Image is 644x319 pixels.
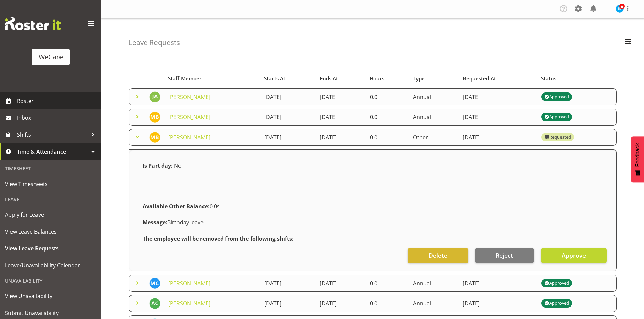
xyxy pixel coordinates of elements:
[5,308,96,318] span: Submit Unavailability
[320,75,338,82] span: Ends At
[409,275,459,292] td: Annual
[260,275,316,292] td: [DATE]
[409,109,459,126] td: Annual
[128,38,180,46] h4: Leave Requests
[2,206,100,223] a: Apply for Leave
[149,278,160,289] img: mary-childs10475.jpg
[409,129,459,146] td: Other
[260,129,316,146] td: [DATE]
[616,5,624,13] img: isabel-simcox10849.jpg
[562,251,586,260] span: Approve
[2,288,100,304] a: View Unavailability
[2,162,100,176] div: Timesheet
[5,210,96,220] span: Apply for Leave
[366,109,409,126] td: 0.0
[631,136,644,182] button: Feedback - Show survey
[149,132,160,143] img: matthew-brewer11790.jpg
[475,248,534,263] button: Reject
[143,235,294,242] strong: The employee will be removed from the following shifts:
[168,113,210,121] a: [PERSON_NAME]
[316,275,365,292] td: [DATE]
[369,75,384,82] span: Hours
[316,109,365,126] td: [DATE]
[17,130,88,140] span: Shifts
[408,248,468,263] button: Delete
[635,143,641,167] span: Feedback
[17,147,88,157] span: Time & Attendance
[463,75,496,82] span: Requested At
[168,75,202,82] span: Staff Member
[459,295,537,312] td: [DATE]
[2,240,100,257] a: View Leave Requests
[366,275,409,292] td: 0.0
[544,279,569,287] div: Approved
[174,162,182,169] span: No
[5,17,61,30] img: Rosterit website logo
[409,88,459,105] td: Annual
[544,133,571,141] div: Requested
[139,198,607,214] div: 0 0s
[139,214,607,231] div: Birthday leave
[541,75,556,82] span: Status
[316,129,365,146] td: [DATE]
[2,176,100,192] a: View Timesheets
[168,134,210,141] a: [PERSON_NAME]
[17,96,98,106] span: Roster
[544,299,569,308] div: Approved
[366,129,409,146] td: 0.0
[143,162,173,169] strong: Is Part day:
[149,298,160,309] img: andrew-casburn10457.jpg
[168,93,210,101] a: [PERSON_NAME]
[2,192,100,206] div: Leave
[459,88,537,105] td: [DATE]
[143,203,210,210] strong: Available Other Balance:
[5,227,96,237] span: View Leave Balances
[5,260,96,270] span: Leave/Unavailability Calendar
[544,93,569,101] div: Approved
[459,109,537,126] td: [DATE]
[5,243,96,254] span: View Leave Requests
[366,88,409,105] td: 0.0
[316,88,365,105] td: [DATE]
[149,112,160,123] img: matthew-brewer11790.jpg
[316,295,365,312] td: [DATE]
[149,91,160,102] img: jane-arps10469.jpg
[260,109,316,126] td: [DATE]
[5,179,96,189] span: View Timesheets
[496,251,513,260] span: Reject
[39,52,63,62] div: WeCare
[260,295,316,312] td: [DATE]
[459,129,537,146] td: [DATE]
[143,219,167,226] strong: Message:
[17,113,98,123] span: Inbox
[168,300,210,307] a: [PERSON_NAME]
[429,251,447,260] span: Delete
[260,88,316,105] td: [DATE]
[413,75,425,82] span: Type
[544,113,569,121] div: Approved
[541,248,607,263] button: Approve
[2,257,100,274] a: Leave/Unavailability Calendar
[5,291,96,301] span: View Unavailability
[264,75,285,82] span: Starts At
[459,275,537,292] td: [DATE]
[2,223,100,240] a: View Leave Balances
[168,280,210,287] a: [PERSON_NAME]
[366,295,409,312] td: 0.0
[409,295,459,312] td: Annual
[621,35,635,50] button: Filter Employees
[2,274,100,288] div: Unavailability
